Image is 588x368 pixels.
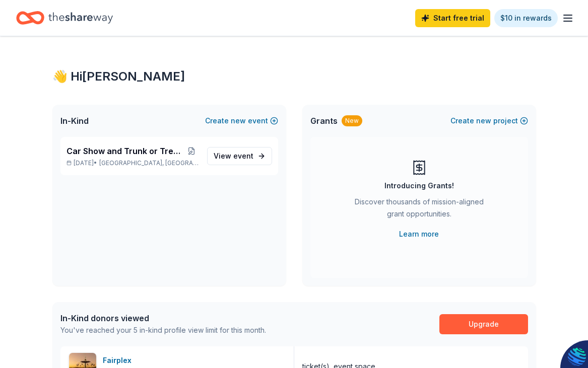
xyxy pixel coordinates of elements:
[16,6,113,30] a: Home
[67,159,199,167] p: [DATE] •
[351,196,488,224] div: Discover thousands of mission-aligned grant opportunities.
[52,68,536,85] div: 👋 Hi [PERSON_NAME]
[415,9,490,27] a: Start free trial
[384,180,454,192] div: Introducing Grants!
[233,152,253,160] span: event
[450,115,528,127] button: Createnewproject
[205,115,278,127] button: Createnewevent
[399,228,439,240] a: Learn more
[342,115,362,126] div: New
[60,115,89,127] span: In-Kind
[67,145,184,157] span: Car Show and Trunk or Treat Family Zone
[476,115,491,127] span: new
[310,115,338,127] span: Grants
[60,312,266,324] div: In-Kind donors viewed
[103,354,136,366] div: Fairplex
[60,324,266,336] div: You've reached your 5 in-kind profile view limit for this month.
[99,159,199,167] span: [GEOGRAPHIC_DATA], [GEOGRAPHIC_DATA]
[207,147,272,165] a: View event
[439,314,528,334] a: Upgrade
[214,150,253,162] span: View
[494,9,558,27] a: $10 in rewards
[231,115,246,127] span: new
